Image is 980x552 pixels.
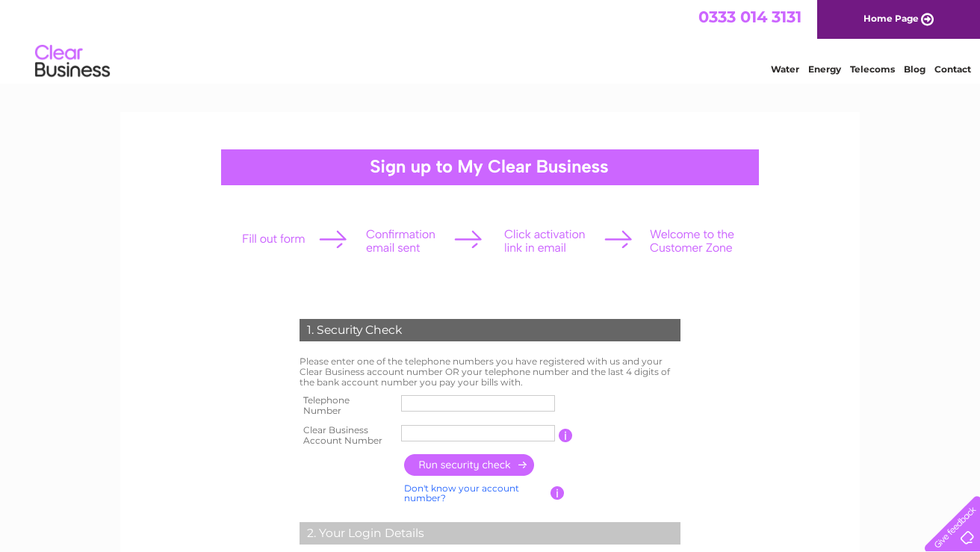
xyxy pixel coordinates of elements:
img: logo.png [34,39,111,84]
a: Contact [934,63,971,75]
a: 0333 014 3131 [698,7,801,26]
td: Please enter one of the telephone numbers you have registered with us and your Clear Business acc... [296,353,684,391]
div: Clear Business is a trading name of Verastar Limited (registered in [GEOGRAPHIC_DATA] No. 3667643... [138,8,844,72]
a: Blog [904,63,925,75]
th: Clear Business Account Number [296,421,397,450]
th: Telephone Number [296,391,397,421]
input: Information [551,486,565,500]
a: Don't know your account number? [404,483,519,504]
a: Water [771,63,799,75]
div: 1. Security Check [300,319,680,341]
a: Energy [808,63,841,75]
div: 2. Your Login Details [300,522,680,545]
input: Information [559,429,573,442]
a: Telecoms [850,63,895,75]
